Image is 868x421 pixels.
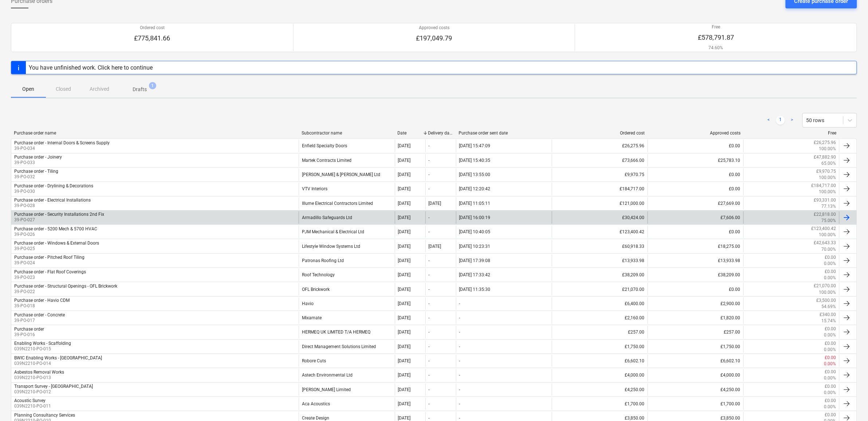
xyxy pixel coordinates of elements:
p: 100.00% [819,289,836,296]
div: £121,000.00 [552,197,648,210]
p: £21,070.00 [814,283,836,289]
p: 100.00% [819,189,836,195]
span: 1 [149,82,156,89]
p: 39-PO-028 [14,203,91,209]
p: Free [698,24,734,30]
div: [DATE] [398,172,411,177]
p: 0.00% [824,361,836,367]
p: 0.00% [824,375,836,381]
p: 39-PO-030 [14,188,93,195]
div: [DATE] [398,315,411,320]
div: [DATE] [398,373,411,378]
div: £0.00 [648,283,743,295]
p: 39-PO-022 [14,289,117,295]
div: £1,820.00 [648,312,743,324]
div: Purchase order - Joinery [14,155,62,160]
p: £0.00 [825,355,836,361]
div: Enfield Specialty Doors [299,140,394,152]
div: [DATE] 11:35:30 [459,287,491,292]
div: £30,424.00 [552,211,648,224]
p: 39-PO-024 [14,260,85,266]
p: 74.60% [698,45,734,51]
div: [DATE] [398,258,411,263]
div: You have unfinished work. Click here to continue [29,64,153,71]
div: £26,275.96 [552,140,648,152]
div: - [429,158,430,163]
div: £21,070.00 [552,283,648,295]
div: - [429,358,430,363]
p: 39-PO-032 [14,174,58,180]
div: [DATE] [398,344,411,349]
p: 0.00% [824,332,836,338]
div: Ordered cost [555,130,645,136]
div: £25,783.10 [648,154,743,167]
p: £0.00 [825,269,836,275]
div: Aca Acoustics [299,398,394,410]
p: 15.74% [822,318,836,324]
div: £13,933.98 [552,254,648,267]
div: [DATE] [398,330,411,335]
div: £1,750.00 [648,340,743,353]
div: [DATE] 15:40:35 [459,158,491,163]
div: [DATE] [398,143,411,148]
p: 39-PO-026 [14,231,97,238]
div: Subcontractor name [302,130,392,136]
div: - [429,344,430,349]
p: £184,717.00 [812,183,836,189]
div: [DATE] [429,201,441,206]
div: Purchase order - Security Installations 2nd Fix [14,212,104,217]
p: 54.69% [822,304,836,310]
div: Purchase order name [14,130,296,136]
div: VTV Interiors [299,183,394,195]
div: [DATE] [398,287,411,292]
div: £6,400.00 [552,297,648,310]
p: Approved costs [416,25,452,31]
p: £0.00 [825,254,836,261]
p: 100.00% [819,175,836,181]
a: Previous page [765,116,773,125]
p: 39-PO-033 [14,160,62,166]
div: [DATE] [398,387,411,392]
div: - [459,387,460,392]
p: £0.00 [825,398,836,404]
div: £38,209.00 [552,269,648,281]
div: - [429,401,430,406]
div: Purchase order - Flat Roof Coverings [14,269,86,274]
a: Page 1 is your current page [776,116,785,125]
div: Purchase order - Concrete [14,312,65,317]
p: 77.13% [822,203,836,210]
p: 39-PO-025 [14,246,99,252]
div: £1,700.00 [552,398,648,410]
div: [DATE] [398,158,411,163]
div: £184,717.00 [552,183,648,195]
div: Purchase order - Windows & External Doors [14,241,99,246]
p: Open [20,85,37,93]
div: [DATE] 11:05:11 [459,201,491,206]
div: [PERSON_NAME] & [PERSON_NAME] Ltd [299,168,394,181]
div: Approved costs [651,130,741,136]
p: £0.00 [825,383,836,390]
div: £27,669.00 [648,197,743,210]
div: £13,933.98 [648,254,743,267]
div: £4,250.00 [648,383,743,396]
div: - [459,358,460,363]
p: £578,791.87 [698,33,734,42]
div: £6,602.10 [552,355,648,367]
div: £38,209.00 [648,269,743,281]
div: [DATE] 12:20:42 [459,186,491,191]
div: [DATE] [398,229,411,234]
div: [DATE] [398,186,411,191]
div: £257.00 [552,326,648,338]
p: 39-PO-027 [14,217,104,223]
div: Astech Environmental Ltd [299,369,394,381]
div: - [429,387,430,392]
p: 039N2210-PO-011 [14,403,51,409]
div: £0.00 [648,140,743,152]
div: Purchase order - Drylining & Decorations [14,183,93,188]
p: £0.00 [825,369,836,375]
div: [DATE] [398,301,411,306]
p: £9,970.75 [817,168,836,175]
div: - [429,301,430,306]
p: £22,818.00 [814,211,836,218]
div: [DATE] [398,215,411,220]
